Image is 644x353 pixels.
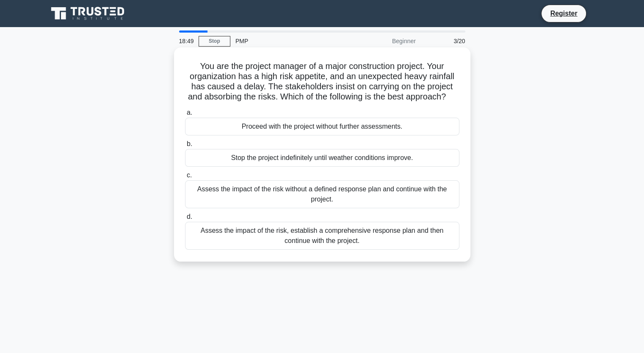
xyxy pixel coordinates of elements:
a: Register [545,8,582,19]
div: Proceed with the project without further assessments. [185,118,459,135]
div: Beginner [347,33,421,50]
div: Assess the impact of the risk, establish a comprehensive response plan and then continue with the... [185,222,459,250]
span: b. [187,140,192,147]
h5: You are the project manager of a major construction project. Your organization has a high risk ap... [184,61,460,102]
div: Stop the project indefinitely until weather conditions improve. [185,149,459,167]
div: PMP [230,33,347,50]
div: 18:49 [174,33,199,50]
a: Stop [199,36,230,47]
span: a. [187,109,192,116]
div: Assess the impact of the risk without a defined response plan and continue with the project. [185,180,459,208]
span: c. [187,171,192,179]
div: 3/20 [421,33,470,50]
span: d. [187,213,192,220]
